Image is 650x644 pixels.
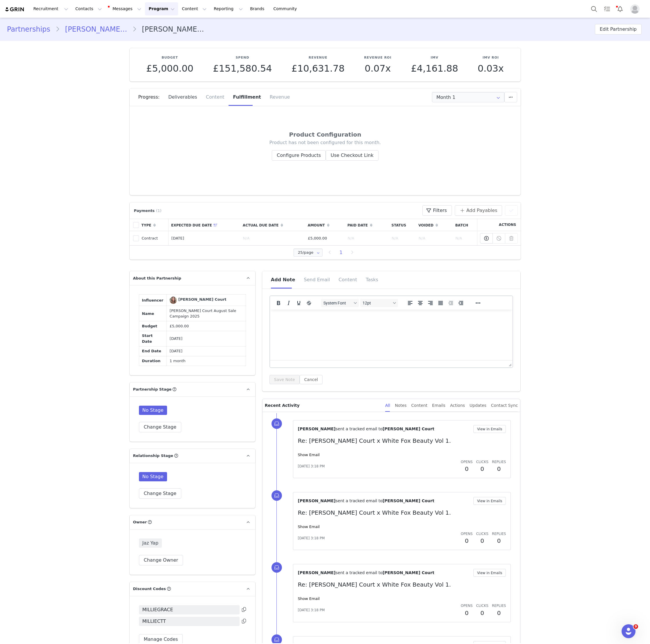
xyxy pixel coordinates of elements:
th: Voided [416,219,453,231]
td: Influencer [139,295,167,306]
button: Align right [426,299,435,307]
th: Expected Due Date [169,219,240,231]
p: Re: [PERSON_NAME] Court x White Fox Beauty Vol 1. [298,508,506,517]
td: Budget [139,321,167,331]
td: Duration [139,356,167,366]
li: 1 [336,248,346,257]
span: [PERSON_NAME] Court [383,498,434,503]
h2: 0 [476,609,488,617]
span: Filters [433,207,447,214]
span: Replies [492,532,506,536]
p: 0.07x [364,63,391,74]
td: [DATE] [169,231,240,246]
a: Show Email [298,453,320,457]
th: Paid Date [345,219,389,231]
div: Product has not been configured for this month. [149,139,502,146]
div: Updates [470,399,486,412]
button: Add Payables [455,205,502,216]
a: Partnerships [7,24,55,35]
td: Name [139,306,167,321]
button: Search [588,2,600,15]
p: Re: [PERSON_NAME] Court x White Fox Beauty Vol 1. [298,436,506,445]
span: [PERSON_NAME] [298,570,336,575]
span: MILLIECTT [142,618,166,625]
button: Reporting [210,2,246,15]
th: Type [139,219,169,231]
h2: 0 [492,536,506,545]
img: grin logo [5,7,25,12]
div: Contact Sync [491,399,518,412]
button: Align left [405,299,415,307]
td: [DATE] [167,346,246,356]
th: Actions [477,219,521,231]
button: Strikethrough [304,299,314,307]
div: Progress: [138,88,164,106]
td: N/A [389,231,416,246]
button: Change Stage [139,422,182,432]
span: MILLIEGRACE [142,606,173,613]
a: Brands [247,2,269,15]
a: [PERSON_NAME] Court [60,24,132,35]
h2: 0 [476,536,488,545]
div: Fulfillment [229,88,265,106]
button: Underline [294,299,304,307]
p: Recent Activity [265,399,381,412]
a: Community [270,2,303,15]
h2: 0 [461,609,473,617]
button: Change Owner [139,555,183,565]
p: Re: [PERSON_NAME] Court x White Fox Beauty Vol 1. [298,580,506,589]
h2: 0 [461,465,473,473]
button: Cancel [300,375,323,384]
button: Increase indent [456,299,466,307]
button: Content [178,2,210,15]
td: N/A [345,231,389,246]
span: Replies [492,460,506,464]
span: Clicks [476,532,488,536]
a: Tasks [601,2,613,15]
h2: 0 [461,536,473,545]
h2: 0 [492,609,506,617]
span: [DATE] 3:18 PM [298,536,325,541]
span: [PERSON_NAME] [298,498,336,503]
div: Revenue [265,88,290,106]
a: [PERSON_NAME] Court [170,297,227,304]
span: No Stage [139,406,167,415]
span: [PERSON_NAME] Court [383,570,434,575]
div: Product Configuration [149,130,502,139]
div: All [385,399,390,412]
td: N/A [452,231,477,246]
div: Actions [450,399,465,412]
span: 9 [633,624,638,629]
div: Notes [395,399,406,412]
button: View in Emails [473,425,506,433]
button: Align center [415,299,425,307]
span: sent a tracked email to [336,427,383,431]
td: N/A [416,231,453,246]
p: 0.03x [478,63,504,74]
button: Contacts [72,2,105,15]
span: Send Email [304,277,330,282]
button: Save Note [269,375,300,384]
button: Messages [106,2,145,15]
span: [DATE] 3:18 PM [298,607,325,613]
span: £5,000.00 [170,324,189,328]
span: £5,000.00 [146,63,193,74]
div: Press the Up and Down arrow keys to resize the editor. [506,360,513,367]
div: Payments [133,208,164,214]
span: Clicks [476,460,488,464]
div: Deliverables [164,88,202,106]
span: sent a tracked email to [336,570,383,575]
td: 1 month [167,356,246,366]
th: Status [389,219,416,231]
td: End Date [139,346,167,356]
p: Budget [146,55,193,60]
h2: 0 [492,465,506,473]
input: Select [432,92,504,102]
button: View in Emails [473,569,506,577]
span: System Font [323,301,352,305]
span: (1) [156,208,161,214]
p: IMV [411,55,458,60]
td: [PERSON_NAME] Court August Sale Campaign 2025 [167,306,246,321]
span: sent a tracked email to [336,498,383,503]
th: Batch [452,219,477,231]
